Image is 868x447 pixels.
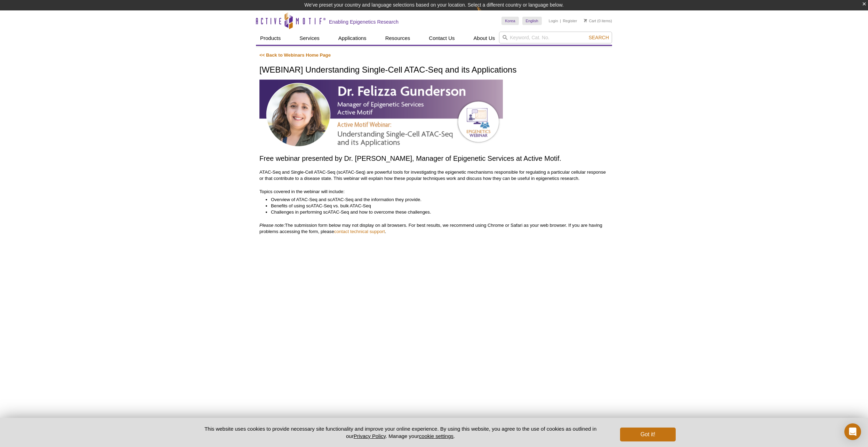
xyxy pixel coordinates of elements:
[334,32,371,45] a: Applications
[192,425,609,440] p: This website uses cookies to provide necessary site functionality and improve your online experie...
[844,423,861,440] div: Open Intercom Messenger
[584,19,587,22] img: Your Cart
[259,154,609,164] h2: Free webinar presented by Dr. [PERSON_NAME], Manager of Epigenetic Services at Active Motif.
[259,169,609,182] p: ATAC-Seq and Single-Cell ATAC-Seq (scATAC-Seq) are powerful tools for investigating the epigeneti...
[354,433,386,439] a: Privacy Policy
[499,32,612,43] input: Keyword, Cat. No.
[259,65,609,75] h1: [WEBINAR] Understanding Single-Cell ATAC-Seq and its Applications
[259,80,503,151] img: Intro to ChIP-Seq Bioinformatics Pipelines
[259,52,331,58] a: << Back to Webinars Home Page
[271,197,602,203] li: Overview of ATAC-Seq and scATAC-Seq and the information they provide.
[271,209,602,215] li: Challenges in performing scATAC-Seq and how to overcome these challenges.
[563,18,577,23] a: Register
[259,189,609,195] p: Topics covered in the webinar will include:
[587,34,611,41] button: Search
[419,433,453,439] button: cookie settings
[584,17,612,25] li: (0 items)
[501,17,519,25] a: Korea
[560,17,561,25] li: |
[522,17,542,25] a: English
[381,32,415,45] a: Resources
[549,18,558,23] a: Login
[295,32,324,45] a: Services
[469,32,499,45] a: About Us
[271,203,602,209] li: Benefits of using scATAC-Seq vs. bulk ATAC-Seq
[425,32,459,45] a: Contact Us
[256,32,285,45] a: Products
[620,428,676,441] button: Got it!
[589,35,609,40] span: Search
[259,222,609,235] p: The submission form below may not display on all browsers. For best results, we recommend using C...
[584,18,596,23] a: Cart
[329,19,399,25] h2: Enabling Epigenetics Research
[476,5,495,22] img: Change Here
[334,229,385,234] a: contact technical support
[259,223,285,228] em: Please note:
